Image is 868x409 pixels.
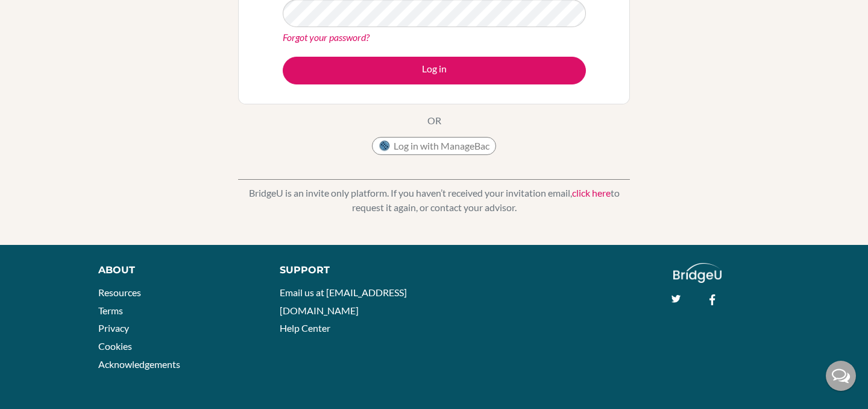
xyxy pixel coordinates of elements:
[238,186,630,215] p: BridgeU is an invite only platform. If you haven’t received your invitation email, to request it ...
[30,8,58,19] span: ヘルプ
[98,340,132,352] a: Cookies
[280,287,407,316] a: Email us at [EMAIL_ADDRESS][DOMAIN_NAME]
[98,358,180,370] a: Acknowledgements
[283,31,370,43] a: Forgot your password?
[427,113,441,128] p: OR
[673,263,722,283] img: logo_white@2x-f4f0deed5e89b7ecb1c2cc34c3e3d731f90f0f143d5ea2071677605dd97b5244.png
[280,322,330,334] a: Help Center
[98,305,123,316] a: Terms
[572,187,611,198] a: click here
[372,137,496,155] button: Log in with ManageBac
[98,322,129,334] a: Privacy
[283,57,586,84] button: Log in
[280,263,422,277] div: Support
[98,263,253,277] div: About
[98,287,141,298] a: Resources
